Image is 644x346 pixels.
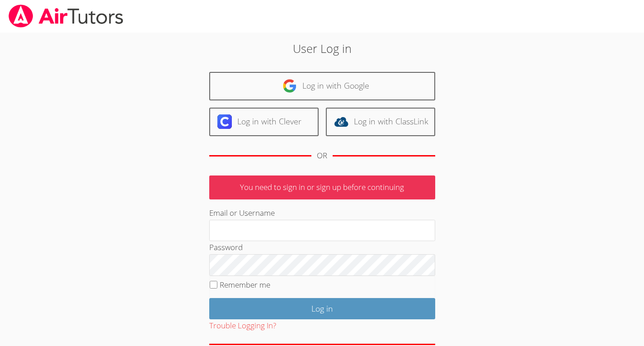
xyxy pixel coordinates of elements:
div: OR [317,149,327,162]
label: Remember me [220,280,270,290]
h2: User Log in [148,40,496,57]
label: Password [209,242,243,252]
label: Email or Username [209,208,275,218]
a: Log in with Clever [209,108,319,136]
a: Log in with ClassLink [326,108,435,136]
img: google-logo-50288ca7cdecda66e5e0955fdab243c47b7ad437acaf1139b6f446037453330a.svg [282,79,297,93]
button: Trouble Logging In? [209,319,276,332]
input: Log in [209,298,435,319]
a: Log in with Google [209,72,435,100]
img: clever-logo-6eab21bc6e7a338710f1a6ff85c0baf02591cd810cc4098c63d3a4b26e2feb20.svg [217,114,232,129]
p: You need to sign in or sign up before continuing [209,175,435,199]
img: airtutors_banner-c4298cdbf04f3fff15de1276eac7730deb9818008684d7c2e4769d2f7ddbe033.png [8,5,124,28]
img: classlink-logo-d6bb404cc1216ec64c9a2012d9dc4662098be43eaf13dc465df04b49fa7ab582.svg [334,114,348,129]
